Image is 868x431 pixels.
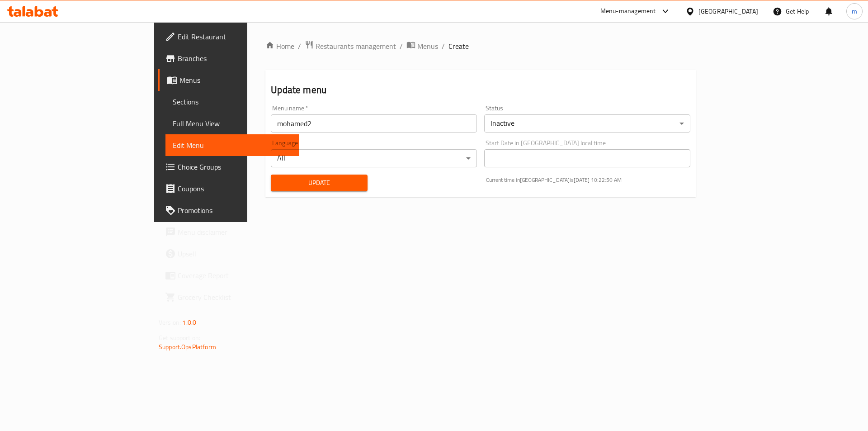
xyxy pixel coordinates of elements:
span: Version: [159,317,181,328]
div: All [271,149,477,167]
a: Choice Groups [158,156,299,178]
a: Grocery Checklist [158,286,299,308]
li: / [442,41,445,52]
a: Edit Menu [165,134,299,156]
span: Update [278,177,360,189]
a: Promotions [158,199,299,221]
div: Menu-management [600,6,656,17]
span: Full Menu View [173,118,292,129]
span: Menus [417,41,438,52]
span: Edit Restaurant [178,31,292,42]
span: 1.0.0 [182,317,196,328]
a: Full Menu View [165,113,299,134]
a: Menus [406,40,438,52]
a: Coupons [158,178,299,199]
span: Choice Groups [178,161,292,172]
a: Support.OpsPlatform [159,341,216,353]
a: Edit Restaurant [158,26,299,47]
span: Sections [173,96,292,107]
span: Restaurants management [316,41,396,52]
span: Get support on: [159,332,200,344]
span: Coverage Report [178,270,292,281]
a: Coverage Report [158,265,299,286]
div: Inactive [484,114,690,133]
a: Upsell [158,243,299,265]
nav: breadcrumb [265,40,696,52]
span: m [852,6,857,16]
span: Coupons [178,183,292,194]
a: Restaurants management [305,40,396,52]
button: Update [271,175,368,191]
input: Please enter Menu name [271,114,477,133]
a: Menus [158,69,299,91]
span: Menu disclaimer [178,227,292,237]
span: Grocery Checklist [178,292,292,303]
a: Menu disclaimer [158,221,299,243]
h2: Update menu [271,83,690,97]
span: Menus [179,75,292,85]
span: Branches [178,53,292,64]
a: Sections [165,91,299,113]
li: / [298,41,301,52]
span: Promotions [178,205,292,216]
span: Create [448,41,469,52]
li: / [400,41,403,52]
p: Current time in [GEOGRAPHIC_DATA] is [DATE] 10:22:50 AM [486,176,690,184]
div: [GEOGRAPHIC_DATA] [698,6,758,16]
span: Edit Menu [173,140,292,151]
span: Upsell [178,248,292,259]
a: Branches [158,47,299,69]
